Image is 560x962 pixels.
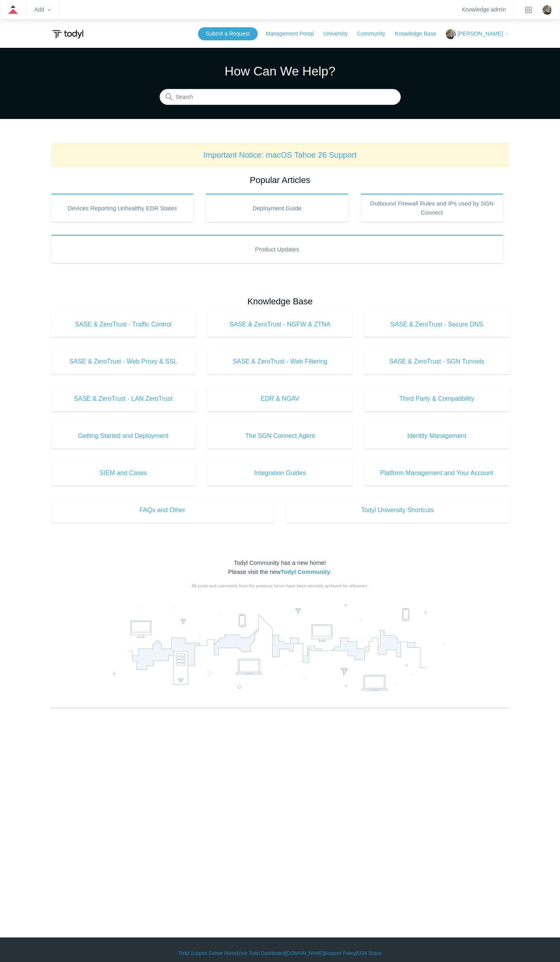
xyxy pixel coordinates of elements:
[360,194,503,222] a: Outbound Firewall Rules and IPs used by SGN Connect
[207,423,353,449] a: The SGN Connect Agent
[204,151,357,159] a: Important Notice: macOS Tahoe 26 Support
[543,5,552,15] zd-hc-trigger: Click your profile icon to open the profile menu
[51,27,85,41] img: Todyl Support Center Help Center home page
[298,506,498,515] span: Todyl University Shortcuts
[325,950,355,957] a: Support Policy
[160,89,401,105] input: Search
[63,357,184,366] span: SASE & ZeroTrust - Web Proxy & SSL
[51,386,196,411] a: SASE & ZeroTrust - LAN ZeroTrust
[376,431,498,441] span: Identity Management
[51,558,509,576] div: Todyl Community has a new home! Please visit the new .
[51,349,196,374] a: SASE & ZeroTrust - Web Proxy & SSL
[63,468,184,478] span: SIEM and Cases
[457,30,503,37] span: [PERSON_NAME]
[51,950,509,957] div: | | | |
[63,431,184,441] span: Getting Started and Deployment
[160,62,401,81] h1: How Can We Help?
[51,194,194,222] a: Devices Reporting Unhealthy EDR States
[206,194,349,222] a: Deployment Guide
[395,30,444,38] a: Knowledge Base
[51,460,196,486] a: SIEM and Cases
[63,320,184,329] span: SASE & ZeroTrust - Traffic Control
[51,295,509,308] h2: Knowledge Base
[198,27,258,40] a: Submit a Request
[178,950,237,957] a: Todyl Support Center Home
[364,312,509,337] a: SASE & ZeroTrust - Secure DNS
[51,312,196,337] a: SASE & ZeroTrust - Traffic Control
[543,5,552,15] img: user avatar
[207,312,353,337] a: SASE & ZeroTrust - NGFW & ZTNA
[63,394,184,404] span: SASE & ZeroTrust - LAN ZeroTrust
[266,30,322,38] a: Management Portal
[462,8,506,12] a: Knowledge admin
[376,357,498,366] span: SASE & ZeroTrust - SGN Tunnels
[219,431,341,441] span: The SGN Connect Agent
[364,423,509,449] a: Identity Management
[51,174,509,187] h2: Popular Articles
[364,460,509,486] a: Platform Management and Your Account
[357,950,382,957] a: SGN Status
[51,583,509,589] div: All posts and comments from the previous forum have been securely archived for reference.
[364,386,509,411] a: Third Party & Compatibility
[207,386,353,411] a: EDR & NGAV
[51,423,196,449] a: Getting Started and Deployment
[364,349,509,374] a: SASE & ZeroTrust - SGN Tunnels
[51,235,503,263] a: Product Updates
[219,357,341,366] span: SASE & ZeroTrust - Web Filtering
[281,568,330,575] a: Todyl Community
[207,460,353,486] a: Integration Guides
[286,950,324,957] a: [DOMAIN_NAME]
[219,394,341,404] span: EDR & NGAV
[219,320,341,329] span: SASE & ZeroTrust - NGFW & ZTNA
[207,349,353,374] a: SASE & ZeroTrust - Web Filtering
[376,320,498,329] span: SASE & ZeroTrust - Secure DNS
[446,29,509,39] button: [PERSON_NAME]
[238,950,284,957] a: Your Todyl Dashboard
[376,468,498,478] span: Platform Management and Your Account
[357,30,393,38] a: Community
[63,506,262,515] span: FAQs and Other
[51,498,274,523] a: FAQs and Other
[219,468,341,478] span: Integration Guides
[323,30,355,38] a: University
[286,498,509,523] a: Todyl University Shortcuts
[34,8,51,12] zd-hc-trigger: Add
[376,394,498,404] span: Third Party & Compatibility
